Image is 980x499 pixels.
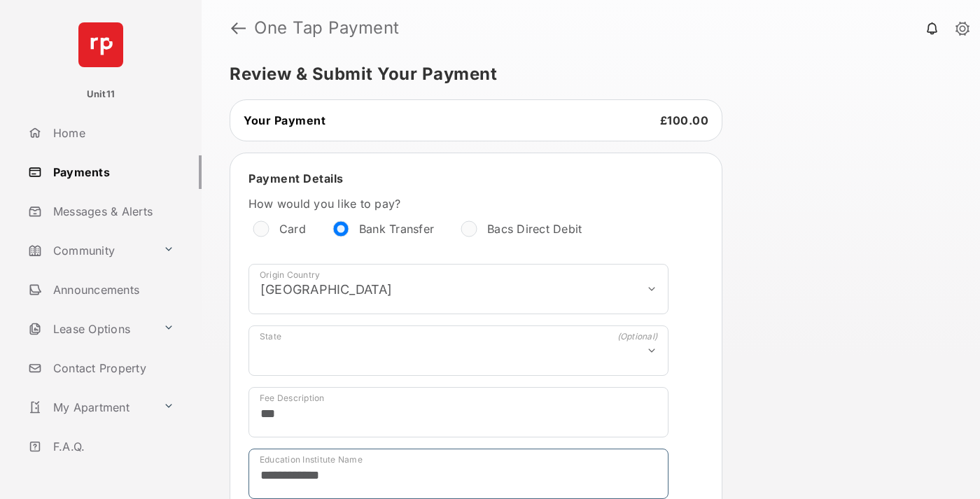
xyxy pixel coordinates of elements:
[22,312,157,346] a: Lease Options
[22,430,202,463] a: F.A.Q.
[487,222,582,236] label: Bacs Direct Debit
[248,197,668,211] label: How would you like to pay?
[22,195,202,228] a: Messages & Alerts
[230,66,941,83] h5: Review & Submit Your Payment
[22,391,157,424] a: My Apartment
[22,155,202,189] a: Payments
[22,116,202,150] a: Home
[279,222,306,236] label: Card
[87,87,115,101] p: Unit11
[22,234,157,267] a: Community
[254,20,400,36] strong: One Tap Payment
[22,273,202,307] a: Announcements
[359,222,434,236] label: Bank Transfer
[78,22,123,67] img: svg+xml;base64,PHN2ZyB4bWxucz0iaHR0cDovL3d3dy53My5vcmcvMjAwMC9zdmciIHdpZHRoPSI2NCIgaGVpZ2h0PSI2NC...
[248,171,344,185] span: Payment Details
[244,113,325,127] span: Your Payment
[660,113,709,127] span: £100.00
[22,351,202,385] a: Contact Property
